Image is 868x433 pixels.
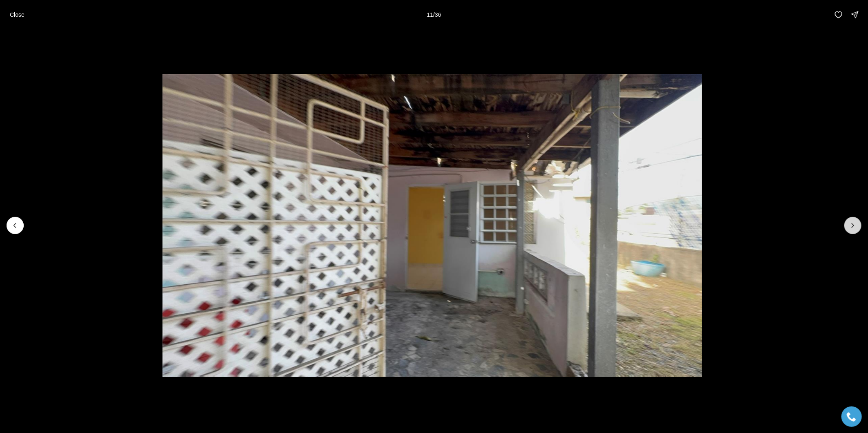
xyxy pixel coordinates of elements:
p: 11 / 36 [427,11,441,18]
button: Close [5,7,29,23]
p: Close [10,11,25,18]
button: Previous slide [7,217,24,234]
button: Next slide [844,217,861,234]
